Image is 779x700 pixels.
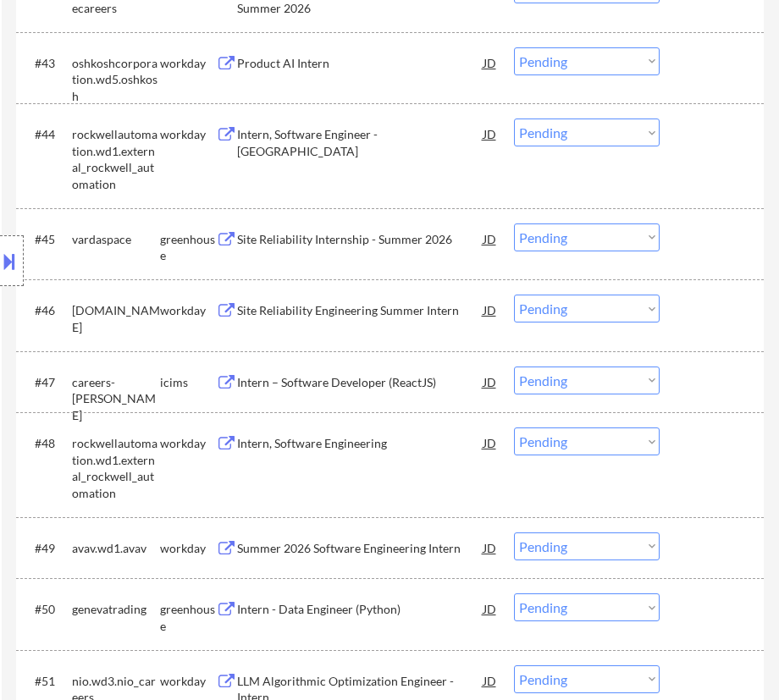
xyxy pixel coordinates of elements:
div: genevatrading [72,601,161,618]
div: #49 [35,540,58,557]
div: Intern – Software Developer (ReactJS) [237,374,483,391]
div: avav.wd1.avav [72,540,161,557]
div: Site Reliability Internship - Summer 2026 [237,231,483,248]
div: #50 [35,601,58,618]
div: Summer 2026 Software Engineering Intern [237,540,483,557]
div: #51 [35,673,58,690]
div: JD [482,47,498,78]
div: oshkoshcorporation.wd5.oshkosh [72,55,161,105]
div: Intern, Software Engineering [237,435,483,452]
div: workday [160,435,215,452]
div: workday [160,55,215,72]
div: #48 [35,435,58,452]
div: Product AI Intern [237,55,483,72]
div: JD [482,665,498,696]
div: rockwellautomation.wd1.external_rockwell_automation [72,435,161,501]
div: workday [160,540,215,557]
div: JD [482,427,498,458]
div: JD [482,295,498,325]
div: JD [482,532,498,563]
div: JD [482,367,498,397]
div: JD [482,119,498,149]
div: Site Reliability Engineering Summer Intern [237,302,483,319]
div: #43 [35,55,58,72]
div: Intern - Data Engineer (Python) [237,601,483,618]
div: greenhouse [160,601,215,634]
div: JD [482,593,498,624]
div: JD [482,223,498,254]
div: workday [160,673,215,690]
div: Intern, Software Engineer - [GEOGRAPHIC_DATA] [237,126,483,159]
